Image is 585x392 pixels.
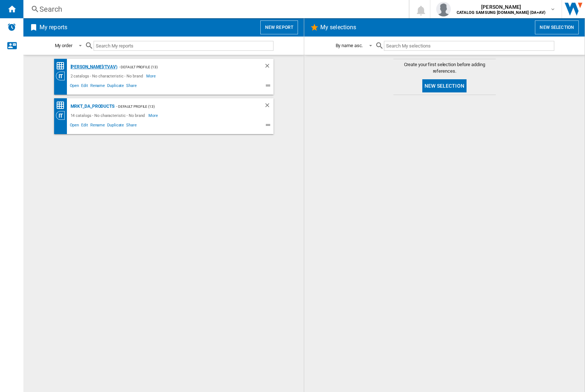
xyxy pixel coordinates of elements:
[148,111,159,120] span: More
[69,72,147,80] div: 2 catalogs - No characteristic - No brand
[38,20,69,34] h2: My reports
[69,62,117,72] div: [PERSON_NAME](TVAV)
[69,102,114,111] div: MRKT_DA_PRODUCTS
[384,41,554,51] input: Search My selections
[146,72,157,80] span: More
[125,82,138,91] span: Share
[393,61,496,75] span: Create your first selection before adding references.
[69,111,149,120] div: 14 catalogs - No characteristic - No brand
[106,122,125,130] span: Duplicate
[114,102,249,111] div: - Default profile (13)
[56,111,69,120] div: Category View
[457,10,546,15] b: CATALOG SAMSUNG [DOMAIN_NAME] (DA+AV)
[319,20,358,34] h2: My selections
[422,79,467,92] button: New selection
[56,61,69,71] div: Price Matrix
[7,23,16,31] img: alerts-logo.svg
[94,41,273,51] input: Search My reports
[125,122,138,130] span: Share
[56,101,69,110] div: Price Matrix
[260,20,298,34] button: New report
[264,62,273,72] div: Delete
[336,43,363,48] div: By name asc.
[69,122,80,130] span: Open
[56,72,69,80] div: Category View
[106,82,125,91] span: Duplicate
[535,20,579,34] button: New selection
[80,82,89,91] span: Edit
[69,82,80,91] span: Open
[80,122,89,130] span: Edit
[89,122,106,130] span: Rename
[55,43,72,48] div: My order
[436,2,451,16] img: profile.jpg
[264,102,273,111] div: Delete
[89,82,106,91] span: Rename
[117,62,249,72] div: - Default profile (13)
[39,4,390,14] div: Search
[457,3,546,11] span: [PERSON_NAME]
